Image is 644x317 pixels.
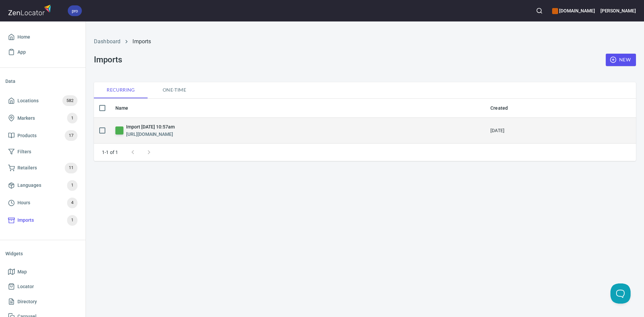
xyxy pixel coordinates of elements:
[17,216,34,224] span: Imports
[17,114,35,122] span: Markers
[5,159,80,177] a: Retailers11
[94,38,120,45] a: Dashboard
[132,38,151,45] a: Imports
[552,7,595,14] h6: [DOMAIN_NAME]
[17,48,26,56] span: App
[5,109,80,127] a: Markers1
[17,298,37,306] span: Directory
[552,3,595,18] div: Manage your apps
[5,177,80,194] a: Languages1
[102,149,118,156] p: 1-1 of 1
[126,130,175,138] h6: [URL][DOMAIN_NAME]
[5,294,80,309] a: Directory
[17,181,41,190] span: Languages
[17,282,34,291] span: Locator
[17,268,27,276] span: Map
[126,123,175,130] h6: Import [DATE] 10:57am
[94,55,122,64] h3: Imports
[600,7,636,14] h6: [PERSON_NAME]
[606,54,636,66] button: New
[5,246,80,262] li: Widgets
[67,114,77,122] span: 1
[5,212,80,229] a: Imports1
[67,216,77,224] span: 1
[8,3,53,17] img: zenlocator
[17,33,30,41] span: Home
[485,99,636,118] th: Created
[600,3,636,18] button: [PERSON_NAME]
[152,86,197,94] span: One-time
[5,30,80,45] a: Home
[68,5,82,16] div: pro
[17,199,30,207] span: Hours
[17,131,37,140] span: Products
[5,127,80,144] a: Products17
[65,164,77,172] span: 11
[68,7,82,14] span: pro
[115,126,123,135] button: color-4CAF50
[5,73,80,89] li: Data
[65,132,77,140] span: 17
[115,126,123,135] div: done
[532,3,547,18] button: Search
[67,199,77,207] span: 4
[98,86,144,94] span: Recurring
[490,127,504,134] div: [DATE]
[110,99,485,118] th: Name
[5,92,80,109] a: Locations582
[611,56,631,64] span: New
[5,194,80,212] a: Hours4
[17,148,31,156] span: Filters
[552,8,558,14] button: color-CE600E
[610,283,631,304] iframe: Help Scout Beacon - Open
[17,97,39,105] span: Locations
[5,279,80,294] a: Locator
[5,264,80,279] a: Map
[62,97,77,105] span: 582
[5,144,80,159] a: Filters
[5,45,80,60] a: App
[17,164,37,172] span: Retailers
[94,38,636,46] nav: breadcrumb
[67,181,77,189] span: 1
